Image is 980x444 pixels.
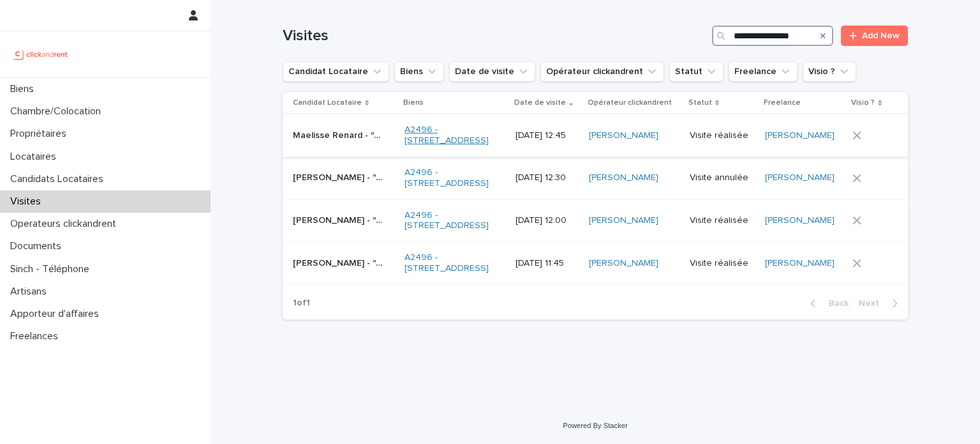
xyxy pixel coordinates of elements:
[765,172,835,183] a: [PERSON_NAME]
[841,26,908,46] a: Add New
[449,61,535,82] button: Date de visite
[514,96,566,110] p: Date de visite
[283,157,908,199] tr: [PERSON_NAME] - "A2496 - [STREET_ADDRESS]"[PERSON_NAME] - "A2496 - [STREET_ADDRESS]" A2496 - [STR...
[5,105,111,118] p: Chambre/Colocation
[690,130,755,141] p: Visite réalisée
[5,173,114,185] p: Candidats Locataires
[5,128,77,140] p: Propriétaires
[5,286,57,298] p: Artisans
[729,61,798,82] button: Freelance
[589,172,658,183] a: [PERSON_NAME]
[765,130,835,141] a: [PERSON_NAME]
[588,96,672,110] p: Opérateur clickandrent
[5,240,71,252] p: Documents
[283,61,389,82] button: Candidat Locataire
[405,167,496,189] a: A2496 - [STREET_ADDRESS]
[712,26,833,46] input: Search
[5,151,66,163] p: Locataires
[859,299,887,308] span: Next
[293,170,387,183] p: Julien Relet - "A2496 - 85 rue de l'Ourcq, Paris 75019"
[688,96,712,110] p: Statut
[5,330,68,342] p: Freelances
[516,130,578,141] p: [DATE] 12:45
[765,215,835,226] a: [PERSON_NAME]
[690,258,755,269] p: Visite réalisée
[851,96,875,110] p: Visio ?
[394,61,444,82] button: Biens
[283,287,320,319] p: 1 of 1
[765,258,835,269] a: [PERSON_NAME]
[563,422,627,429] a: Powered By Stacker
[690,172,755,183] p: Visite annulée
[283,242,908,285] tr: [PERSON_NAME] - "A2496 - [STREET_ADDRESS]"[PERSON_NAME] - "A2496 - [STREET_ADDRESS]" A2496 - [STR...
[283,27,707,45] h1: Visites
[293,96,362,110] p: Candidat Locataire
[854,298,908,309] button: Next
[862,31,900,40] span: Add New
[405,252,496,274] a: A2496 - [STREET_ADDRESS]
[669,61,724,82] button: Statut
[516,215,578,226] p: [DATE] 12:00
[405,210,496,232] a: A2496 - [STREET_ADDRESS]
[283,114,908,157] tr: Maelisse Renard - "A2496 - [STREET_ADDRESS]"Maelisse Renard - "A2496 - [STREET_ADDRESS]" A2496 - ...
[821,299,849,308] span: Back
[403,96,424,110] p: Biens
[764,96,801,110] p: Freelance
[5,308,109,320] p: Apporteur d'affaires
[589,258,658,269] a: [PERSON_NAME]
[5,263,100,275] p: Sinch - Téléphone
[516,258,578,269] p: [DATE] 11:45
[540,61,664,82] button: Opérateur clickandrent
[405,125,496,146] a: A2496 - [STREET_ADDRESS]
[690,215,755,226] p: Visite réalisée
[803,61,856,82] button: Visio ?
[589,130,658,141] a: [PERSON_NAME]
[283,199,908,242] tr: [PERSON_NAME] - "A2496 - [STREET_ADDRESS]"[PERSON_NAME] - "A2496 - [STREET_ADDRESS]" A2496 - [STR...
[10,42,72,67] img: UCB0brd3T0yccxBKYDjQ
[5,83,44,95] p: Biens
[5,195,51,208] p: Visites
[800,298,854,309] button: Back
[293,128,387,141] p: Maelisse Renard - "A2496 - 85 rue de l'Ourcq, Paris 75019"
[589,215,658,226] a: [PERSON_NAME]
[516,172,578,183] p: [DATE] 12:30
[293,256,387,269] p: Maïlys Nester - "A2496 - 85 rue de l'Ourcq, Paris 75019"
[293,213,387,226] p: Victoire Sabot - "A2496 - 85 rue de l'Ourcq, Paris 75019"
[5,218,126,230] p: Operateurs clickandrent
